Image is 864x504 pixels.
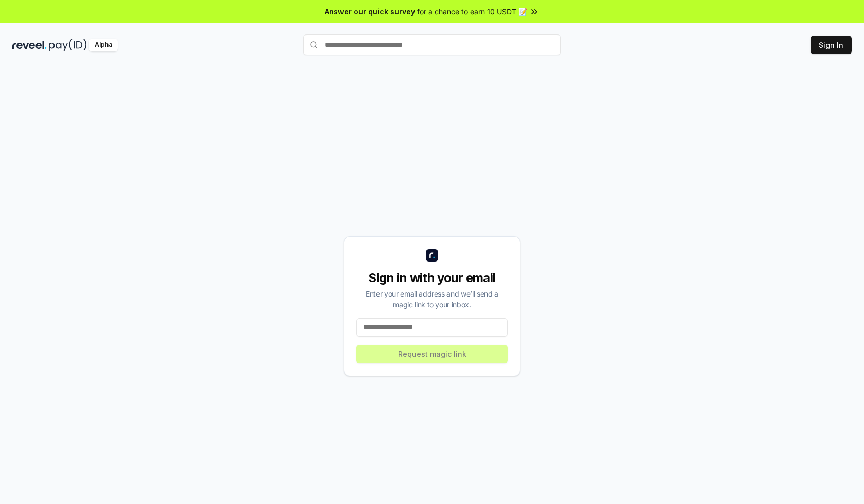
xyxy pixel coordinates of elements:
[12,39,47,51] img: reveel_dark
[49,39,87,51] img: pay_id
[417,6,527,17] span: for a chance to earn 10 USDT 📝
[356,270,508,286] div: Sign in with your email
[356,288,508,310] div: Enter your email address and we’ll send a magic link to your inbox.
[811,36,852,54] button: Sign In
[426,249,438,262] img: logo_small
[325,6,415,17] span: Answer our quick survey
[89,39,118,51] div: Alpha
